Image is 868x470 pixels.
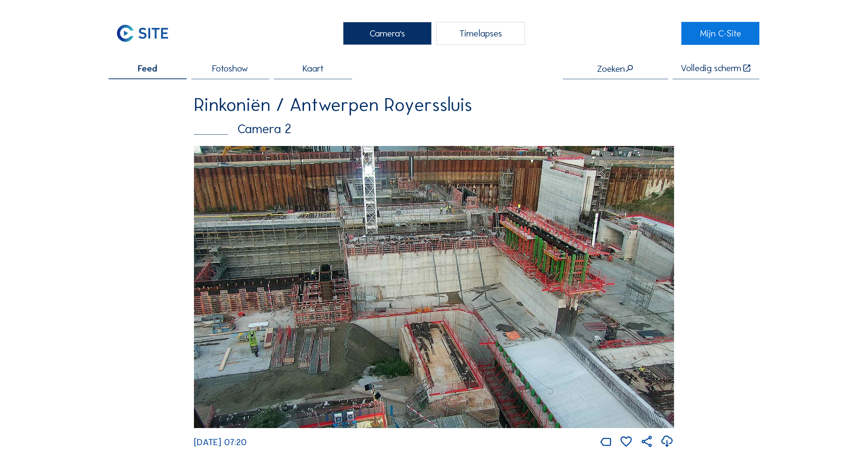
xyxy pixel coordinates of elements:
div: Timelapses [436,22,525,45]
img: Image [194,146,674,428]
span: Feed [138,64,157,73]
img: C-SITE Logo [109,22,177,45]
div: Camera's [343,22,432,45]
div: Rinkoniën / Antwerpen Royerssluis [194,96,674,114]
span: Fotoshow [212,64,248,73]
span: Kaart [303,64,324,73]
div: Volledig scherm [681,63,741,73]
span: [DATE] 07:20 [194,436,247,448]
a: Mijn C-Site [681,22,759,45]
a: C-SITE Logo [109,22,187,45]
div: Camera 2 [194,123,674,135]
